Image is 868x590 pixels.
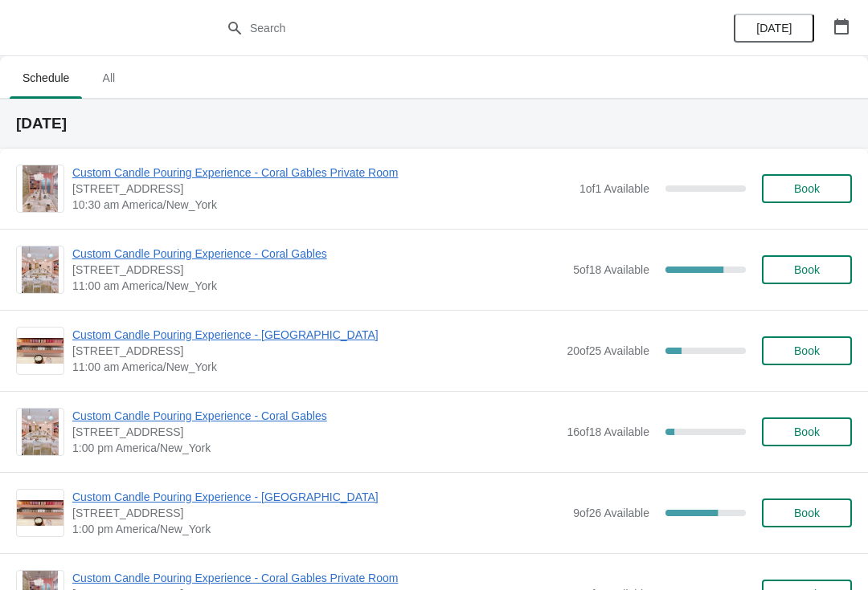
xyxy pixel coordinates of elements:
[72,246,565,262] span: Custom Candle Pouring Experience - Coral Gables
[17,500,63,527] img: Custom Candle Pouring Experience - Fort Lauderdale | 914 East Las Olas Boulevard, Fort Lauderdale...
[734,14,814,43] button: [DATE]
[762,498,852,527] button: Book
[72,424,559,440] span: [STREET_ADDRESS]
[794,182,820,195] span: Book
[72,505,565,521] span: [STREET_ADDRESS]
[762,255,852,284] button: Book
[16,116,852,132] h2: [DATE]
[762,174,852,203] button: Book
[72,343,559,359] span: [STREET_ADDRESS]
[794,263,820,276] span: Book
[72,262,565,278] span: [STREET_ADDRESS]
[72,440,559,456] span: 1:00 pm America/New_York
[22,409,59,455] img: Custom Candle Pouring Experience - Coral Gables | 154 Giralda Avenue, Coral Gables, FL, USA | 1:0...
[72,408,559,424] span: Custom Candle Pouring Experience - Coral Gables
[22,246,59,293] img: Custom Candle Pouring Experience - Coral Gables | 154 Giralda Avenue, Coral Gables, FL, USA | 11:...
[72,165,571,181] span: Custom Candle Pouring Experience - Coral Gables Private Room
[794,507,820,519] span: Book
[567,344,649,357] span: 20 of 25 Available
[72,278,565,294] span: 11:00 am America/New_York
[579,182,649,195] span: 1 of 1 Available
[72,489,565,505] span: Custom Candle Pouring Experience - [GEOGRAPHIC_DATA]
[72,570,571,586] span: Custom Candle Pouring Experience - Coral Gables Private Room
[567,425,649,438] span: 16 of 18 Available
[23,165,58,212] img: Custom Candle Pouring Experience - Coral Gables Private Room | 154 Giralda Avenue, Coral Gables, ...
[72,359,559,375] span: 11:00 am America/New_York
[573,263,649,276] span: 5 of 18 Available
[17,338,63,364] img: Custom Candle Pouring Experience - Fort Lauderdale | 914 East Las Olas Boulevard, Fort Lauderdale...
[794,344,820,357] span: Book
[249,14,651,43] input: Search
[10,63,82,92] span: Schedule
[762,417,852,446] button: Book
[756,22,792,35] span: [DATE]
[573,507,649,519] span: 9 of 26 Available
[72,521,565,537] span: 1:00 pm America/New_York
[762,336,852,365] button: Book
[794,425,820,438] span: Book
[72,327,559,343] span: Custom Candle Pouring Experience - [GEOGRAPHIC_DATA]
[72,197,571,213] span: 10:30 am America/New_York
[72,181,571,197] span: [STREET_ADDRESS]
[88,63,129,92] span: All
